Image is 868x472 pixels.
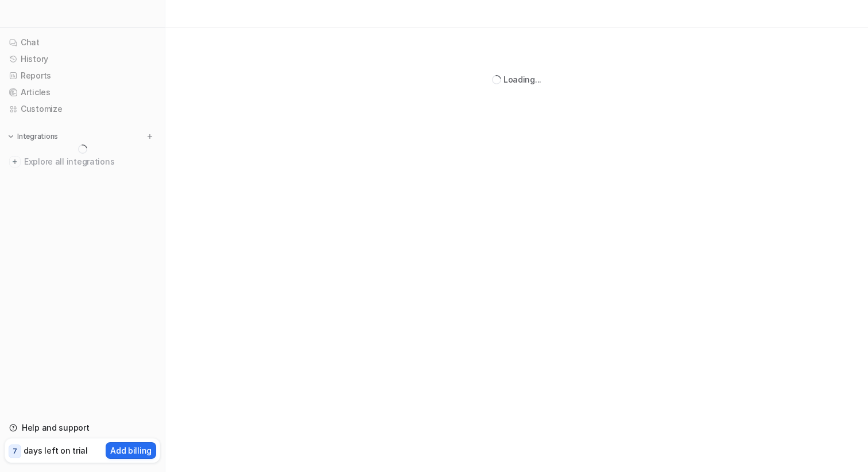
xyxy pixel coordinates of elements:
button: Integrations [5,131,61,142]
p: Integrations [17,132,58,141]
a: Articles [5,84,160,100]
a: Chat [5,34,160,50]
div: Loading... [503,73,541,85]
a: Help and support [5,420,160,436]
img: explore all integrations [9,156,21,167]
img: menu_add.svg [146,132,154,141]
button: Add billing [106,442,156,459]
img: expand menu [7,132,15,141]
span: Explore all integrations [24,153,156,171]
p: days left on trial [24,444,88,457]
a: Customize [5,101,160,117]
a: Explore all integrations [5,154,160,170]
a: History [5,51,160,67]
a: Reports [5,68,160,84]
p: Add billing [110,444,152,457]
p: 7 [13,446,17,457]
